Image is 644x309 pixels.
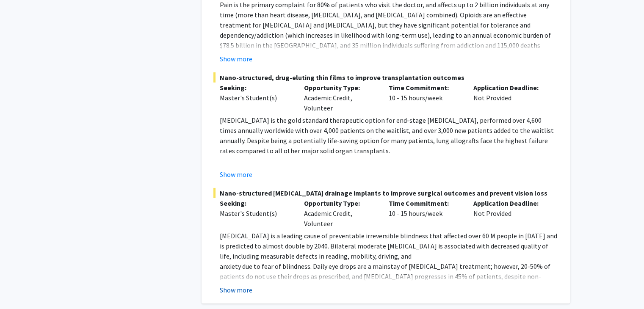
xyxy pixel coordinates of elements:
p: Opportunity Type: [304,198,376,208]
p: [MEDICAL_DATA] is a leading cause of preventable irreversible blindness that affected over 60 M p... [220,231,558,261]
button: Show more [220,285,252,295]
p: Opportunity Type: [304,83,376,93]
div: Master's Student(s) [220,93,292,103]
button: Show more [220,169,252,179]
div: Academic Credit, Volunteer [298,198,382,229]
div: 10 - 15 hours/week [382,198,467,229]
p: Seeking: [220,198,292,208]
p: Application Deadline: [473,198,545,208]
p: Application Deadline: [473,83,545,93]
p: Time Commitment: [389,83,461,93]
p: Time Commitment: [389,198,461,208]
div: Master's Student(s) [220,208,292,218]
div: Not Provided [467,83,552,113]
iframe: Chat [6,271,36,303]
p: [MEDICAL_DATA] is the gold standard therapeutic option for end-stage [MEDICAL_DATA], performed ov... [220,115,558,156]
div: 10 - 15 hours/week [382,83,467,113]
div: Not Provided [467,198,552,229]
span: Nano-structured, drug-eluting thin films to improve transplantation outcomes [213,72,558,83]
span: Nano-structured [MEDICAL_DATA] drainage implants to improve surgical outcomes and prevent vision ... [213,188,558,198]
p: Seeking: [220,83,292,93]
button: Show more [220,54,252,64]
div: Academic Credit, Volunteer [298,83,382,113]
